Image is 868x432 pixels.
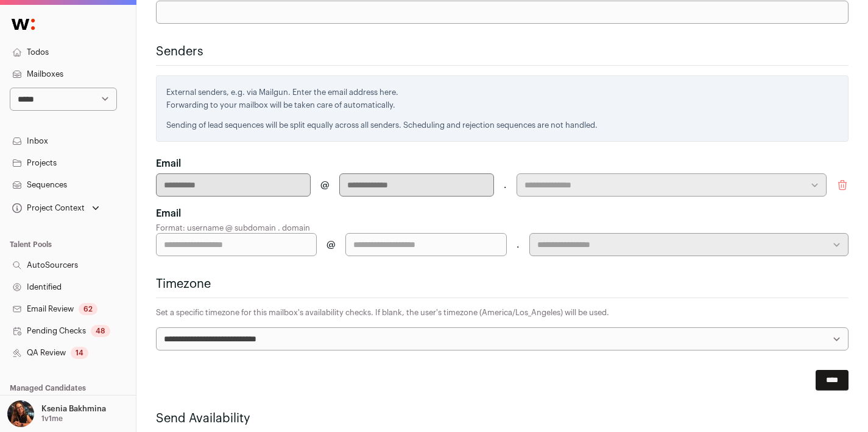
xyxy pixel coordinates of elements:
[166,86,838,99] p: External senders, e.g. via Mailgun. Enter the email address here.
[7,400,34,427] img: 13968079-medium_jpg
[156,223,849,233] p: Format: username @ subdomain . domain
[166,119,838,131] p: Sending of lead sequences will be split equally across all senders. Scheduling and rejection sequ...
[320,178,330,192] span: @
[41,414,63,423] p: 1v1me
[10,203,85,213] div: Project Context
[156,156,181,171] label: Email
[504,178,507,192] span: .
[41,404,106,414] p: Ksenia Bakhmina
[156,43,849,60] h2: Senders
[10,200,102,217] button: Open dropdown
[156,276,849,293] h2: Timezone
[91,325,110,337] div: 48
[5,400,108,427] button: Open dropdown
[156,308,849,318] p: Set a specific timezone for this mailbox's availability checks. If blank, the user's timezone (Am...
[326,237,336,252] span: @
[156,206,181,221] label: Email
[166,99,838,111] p: Forwarding to your mailbox will be taken care of automatically.
[5,12,41,37] img: Wellfound
[156,410,849,427] h2: Send Availability
[517,237,520,252] span: .
[79,303,97,315] div: 62
[71,347,88,359] div: 14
